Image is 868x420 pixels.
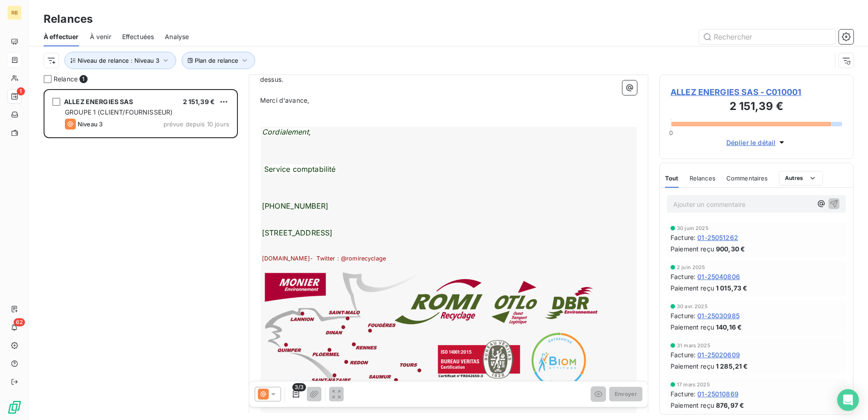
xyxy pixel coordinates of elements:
[44,32,79,41] span: À effectuer
[677,225,709,231] span: 30 juin 2025
[677,304,708,309] span: 30 avr. 2025
[669,129,673,136] span: 0
[665,175,679,182] span: Tout
[671,350,695,360] span: Facture :
[182,52,255,69] button: Plan de relance
[609,387,642,401] button: Envoyer
[195,57,238,64] span: Plan de relance
[697,233,738,242] span: 01-25051262
[724,137,789,148] button: Déplier le détail
[716,400,744,410] span: 876,97 €
[671,98,842,116] h3: 2 151,39 €
[671,311,695,320] span: Facture :
[716,322,742,332] span: 140,16 €
[65,108,173,116] span: GROUPE 1 (CLIENT/FOURNISSEUR)
[690,175,715,182] span: Relances
[699,30,835,44] input: Rechercher
[697,272,740,281] span: 01-25040806
[779,171,823,185] button: Autres
[671,244,714,254] span: Paiement reçu
[671,233,695,242] span: Facture :
[671,272,695,281] span: Facture :
[165,32,189,41] span: Analyse
[183,98,215,105] span: 2 151,39 €
[837,389,859,411] div: Open Intercom Messenger
[677,382,710,387] span: 17 mars 2025
[671,322,714,332] span: Paiement reçu
[260,96,309,104] span: Merci d'avance,
[64,52,176,69] button: Niveau de relance : Niveau 3
[90,32,111,41] span: À venir
[292,383,306,391] span: 3/3
[14,318,25,326] span: 62
[163,120,229,128] span: prévue depuis 10 jours
[44,11,93,27] h3: Relances
[671,389,695,399] span: Facture :
[7,400,22,415] img: Logo LeanPay
[54,75,78,84] span: Relance
[697,389,739,399] span: 01-25010869
[716,361,748,371] span: 1 285,21 €
[671,86,842,98] span: ALLEZ ENERGIES SAS - C010001
[671,400,714,410] span: Paiement reçu
[671,361,714,371] span: Paiement reçu
[677,265,705,270] span: 2 juin 2025
[726,175,768,182] span: Commentaires
[44,89,238,420] div: grid
[78,57,159,64] span: Niveau de relance : Niveau 3
[122,32,154,41] span: Effectuées
[64,98,133,105] span: ALLEZ ENERGIES SAS
[79,75,88,83] span: 1
[716,283,748,293] span: 1 015,73 €
[677,343,710,348] span: 31 mars 2025
[716,244,745,254] span: 900,30 €
[726,138,776,147] span: Déplier le détail
[671,283,714,293] span: Paiement reçu
[697,350,740,360] span: 01-25020609
[78,120,103,128] span: Niveau 3
[17,87,25,95] span: 1
[697,311,740,320] span: 01-25030985
[7,5,22,20] div: RB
